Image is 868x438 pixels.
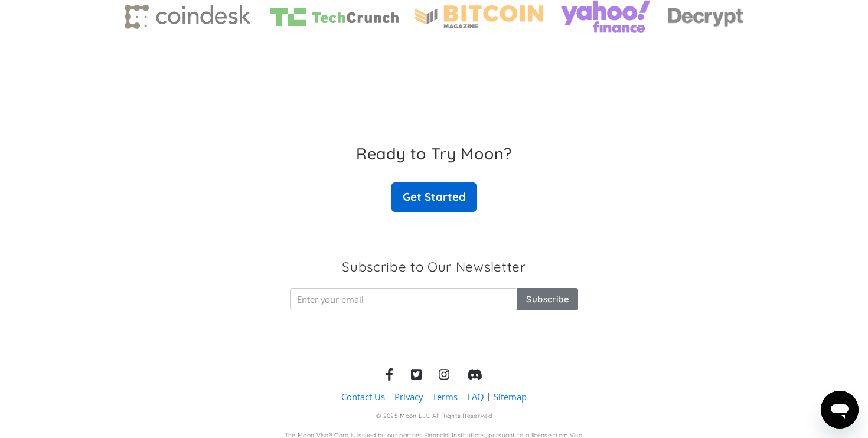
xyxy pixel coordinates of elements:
[467,391,484,403] a: FAQ
[415,5,544,28] img: Bitcoin magazine
[517,288,578,310] input: Subscribe
[290,288,578,310] form: Newsletter Form
[821,391,859,429] iframe: Button to launch messaging window
[668,5,743,29] img: decrypt
[376,412,492,421] div: © 2025 Moon LLC All Rights Reserved
[290,288,517,310] input: Enter your email
[394,391,423,403] a: Privacy
[356,144,512,163] h3: Ready to Try Moon?
[270,8,399,26] img: TechCrunch
[432,391,458,403] a: Terms
[494,391,527,403] a: Sitemap
[391,182,477,212] a: Get Started
[341,391,385,403] a: Contact Us
[342,258,526,276] h3: Subscribe to Our Newsletter
[125,5,253,30] img: Coindesk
